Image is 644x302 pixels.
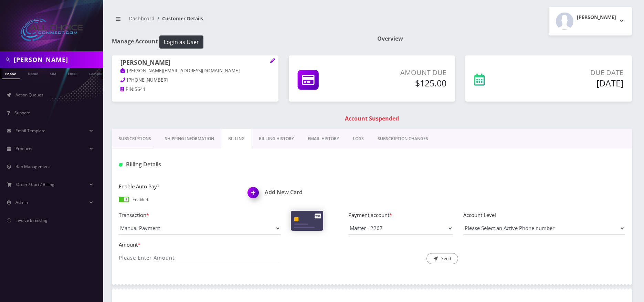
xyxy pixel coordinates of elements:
img: All Choice Connect [21,19,83,41]
button: Login as User [159,35,203,49]
a: EMAIL HISTORY [301,129,346,149]
a: Shipping Information [158,129,221,149]
nav: breadcrumb [112,11,367,31]
a: Dashboard [129,15,155,22]
a: Billing [221,129,252,149]
label: Enable Auto Pay? [119,183,237,190]
span: Action Queues [15,92,43,98]
img: Add New Card [244,185,265,205]
label: Payment account [348,211,453,219]
p: Amount Due [364,67,446,78]
label: Amount [119,241,281,249]
li: Customer Details [155,15,203,22]
span: Invoice Branding [15,217,47,223]
a: Login as User [158,38,203,45]
a: Phone [2,68,20,79]
label: Transaction [119,211,281,219]
span: Admin [15,199,28,205]
h1: Overview [377,35,632,42]
span: [PHONE_NUMBER] [127,77,168,83]
span: Email Template [15,128,45,134]
h5: [DATE] [527,78,623,88]
a: Name [24,68,42,79]
button: Send [426,253,458,264]
a: Add New CardAdd New Card [248,189,367,196]
p: Enabled [133,197,148,203]
a: Subscriptions [112,129,158,149]
h1: Manage Account [112,35,367,49]
a: PIN: [120,86,135,93]
span: 5641 [135,86,146,92]
span: Ban Management [15,164,50,169]
span: Order / Cart / Billing [16,181,54,187]
a: LOGS [346,129,371,149]
label: Account Level [463,211,625,219]
input: Search in Company [14,53,102,66]
p: Due Date [527,67,623,78]
a: SUBSCRIPTION CHANGES [371,129,435,149]
img: Billing Details [119,163,123,167]
h1: Billing Details [119,161,281,168]
a: SIM [46,68,60,79]
h1: Account Suspended [114,115,630,122]
a: Billing History [252,129,301,149]
span: Support [14,110,30,116]
button: [PERSON_NAME] [549,7,632,35]
span: Products [15,146,32,152]
h1: Add New Card [248,189,367,196]
h5: $125.00 [364,78,446,88]
a: Company [86,68,109,79]
h2: [PERSON_NAME] [577,14,616,20]
a: Email [64,68,81,79]
h1: [PERSON_NAME] [120,59,270,67]
input: Please Enter Amount [119,251,281,264]
a: [PERSON_NAME][EMAIL_ADDRESS][DOMAIN_NAME] [120,67,240,74]
img: Cards [291,211,323,231]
